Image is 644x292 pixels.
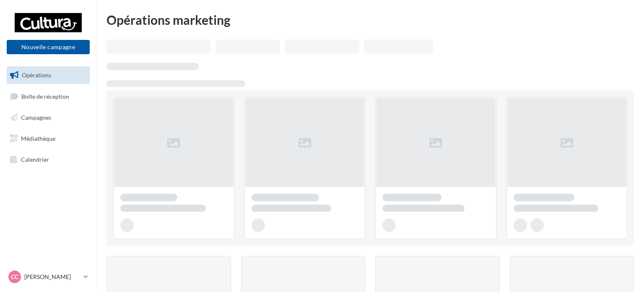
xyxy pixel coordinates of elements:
[21,135,55,142] span: Médiathèque
[106,13,634,26] div: Opérations marketing
[5,66,91,84] a: Opérations
[21,114,51,121] span: Campagnes
[7,269,90,285] a: CC [PERSON_NAME]
[5,130,91,147] a: Médiathèque
[21,155,49,163] span: Calendrier
[5,87,91,105] a: Boîte de réception
[5,151,91,168] a: Calendrier
[22,71,51,79] span: Opérations
[5,109,91,126] a: Campagnes
[21,92,69,100] span: Boîte de réception
[7,40,90,54] button: Nouvelle campagne
[11,273,18,281] span: CC
[24,273,80,281] p: [PERSON_NAME]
